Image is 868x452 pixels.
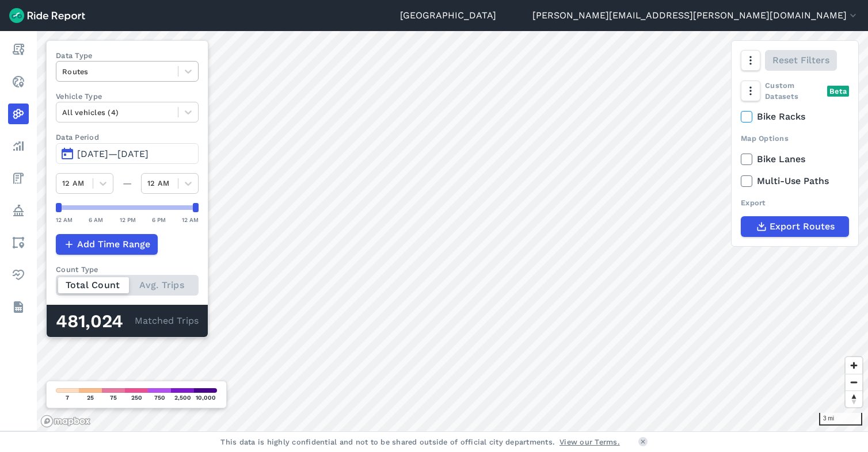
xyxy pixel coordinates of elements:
[846,374,862,390] button: Zoom out
[56,50,199,61] label: Data Type
[741,216,849,237] button: Export Routes
[56,91,199,102] label: Vehicle Type
[77,238,150,251] span: Add Time Range
[120,214,136,225] div: 12 PM
[846,357,862,374] button: Zoom in
[741,197,849,208] div: Export
[56,143,199,164] button: [DATE]—[DATE]
[8,232,29,253] a: Areas
[8,265,29,285] a: Health
[741,133,849,144] div: Map Options
[89,214,103,225] div: 6 AM
[846,390,862,407] button: Reset bearing to north
[56,132,199,143] label: Data Period
[772,53,829,67] span: Reset Filters
[559,436,620,447] a: View our Terms.
[8,297,29,317] a: Datasets
[770,220,835,233] span: Export Routes
[532,9,859,22] button: [PERSON_NAME][EMAIL_ADDRESS][PERSON_NAME][DOMAIN_NAME]
[56,314,135,329] div: 481,024
[40,415,91,428] a: Mapbox logo
[8,71,29,92] a: Realtime
[741,174,849,188] label: Multi-Use Paths
[152,214,166,225] div: 6 PM
[741,152,849,166] label: Bike Lanes
[765,50,837,71] button: Reset Filters
[9,8,85,23] img: Ride Report
[56,234,158,255] button: Add Time Range
[819,413,862,426] div: 3 mi
[400,9,496,22] a: [GEOGRAPHIC_DATA]
[741,110,849,124] label: Bike Racks
[77,148,149,159] span: [DATE]—[DATE]
[56,214,73,225] div: 12 AM
[8,104,29,124] a: Heatmaps
[8,200,29,221] a: Policy
[182,214,199,225] div: 12 AM
[741,80,849,102] div: Custom Datasets
[8,168,29,189] a: Fees
[56,264,199,275] div: Count Type
[8,39,29,60] a: Report
[827,86,849,97] div: Beta
[37,31,868,431] canvas: Map
[113,177,141,190] div: —
[47,305,208,337] div: Matched Trips
[8,136,29,156] a: Analyze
